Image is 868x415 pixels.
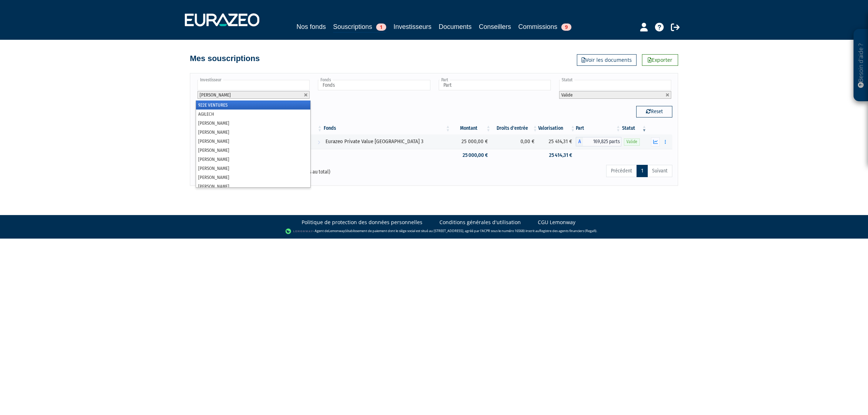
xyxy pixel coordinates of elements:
a: Registre des agents financiers (Regafi) [539,228,596,233]
li: [PERSON_NAME] [196,119,310,128]
span: Valide [561,92,573,98]
span: 1 [376,23,386,31]
a: Politique de protection des données personnelles [302,219,422,226]
p: Besoin d'aide ? [857,33,865,98]
th: Montant: activer pour trier la colonne par ordre croissant [451,122,492,134]
li: [PERSON_NAME] [196,155,310,164]
span: 9 [561,23,571,31]
li: [PERSON_NAME] [196,182,310,191]
li: [PERSON_NAME] [196,146,310,155]
th: Fonds: activer pour trier la colonne par ordre croissant [323,122,451,134]
a: Documents [439,22,472,32]
a: Voir les documents [577,54,637,66]
th: Part: activer pour trier la colonne par ordre croissant [576,122,621,134]
a: Investisseurs [393,22,431,32]
button: Reset [636,106,672,117]
a: Nos fonds [297,22,326,32]
a: CGU Lemonway [538,219,575,226]
span: Valide [624,138,640,145]
i: Voir l'investisseur [318,136,320,149]
a: Conseillers [479,22,511,32]
img: logo-lemonway.png [285,228,313,235]
span: A [576,137,583,146]
a: Conditions générales d'utilisation [439,219,521,226]
h4: Mes souscriptions [190,54,260,63]
th: Statut : activer pour trier la colonne par ordre croissant [621,122,647,134]
a: Commissions9 [518,22,571,32]
a: Exporter [642,54,678,66]
li: 922E VENTURES [196,100,310,110]
a: Souscriptions1 [333,22,386,33]
td: 25 414,31 € [538,134,576,149]
div: A - Eurazeo Private Value Europe 3 [576,137,621,146]
td: 25 000,00 € [451,134,492,149]
div: - Agent de (établissement de paiement dont le siège social est situé au [STREET_ADDRESS], agréé p... [7,228,861,235]
li: [PERSON_NAME] [196,128,310,137]
th: Droits d'entrée: activer pour trier la colonne par ordre croissant [492,122,538,134]
img: 1732889491-logotype_eurazeo_blanc_rvb.png [185,13,259,26]
td: 25 000,00 € [451,149,492,162]
td: 0,00 € [492,134,538,149]
span: [PERSON_NAME] [200,92,231,98]
a: Lemonway [328,228,345,233]
li: [PERSON_NAME] [196,164,310,173]
td: 25 414,31 € [538,149,576,162]
a: 1 [637,165,648,177]
li: AGILECH [196,110,310,119]
li: [PERSON_NAME] [196,137,310,146]
span: 169,825 parts [583,137,621,146]
li: [PERSON_NAME] [196,173,310,182]
div: Eurazeo Private Value [GEOGRAPHIC_DATA] 3 [325,138,448,145]
th: Valorisation: activer pour trier la colonne par ordre croissant [538,122,576,134]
